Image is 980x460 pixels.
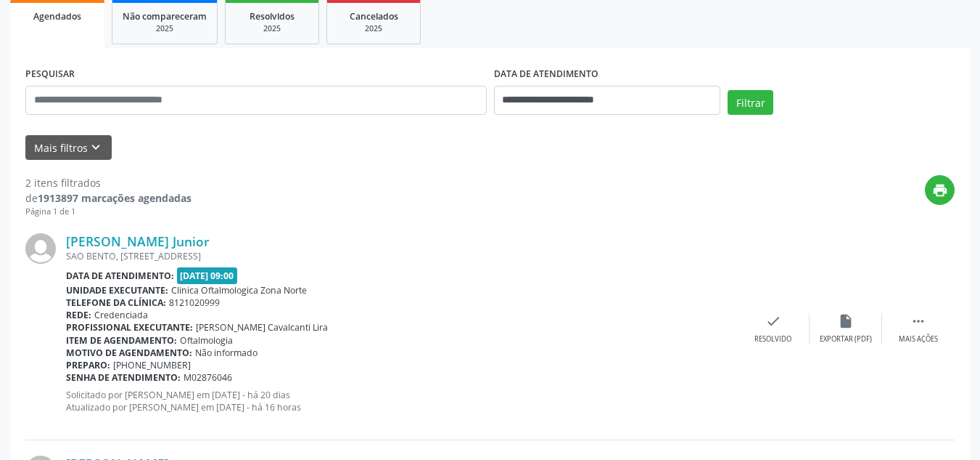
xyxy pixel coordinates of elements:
[123,10,207,23] span: Não compareceram
[236,23,308,34] div: 2025
[66,284,168,296] b: Unidade executante:
[38,191,192,205] strong: 1913897 marcações agendadas
[196,321,328,334] span: [PERSON_NAME] Cavalcanti Lira
[66,250,737,262] div: SAO BENTO, [STREET_ADDRESS]
[66,359,110,371] b: Preparo:
[25,206,192,218] div: Página 1 de 1
[25,190,192,206] div: de
[910,313,926,329] i: 
[66,334,177,347] b: Item de agendamento:
[25,175,192,190] div: 2 itens filtrados
[25,63,75,86] label: PESQUISAR
[169,296,220,309] span: 8121020999
[337,23,410,34] div: 2025
[25,233,56,264] img: img
[66,371,181,384] b: Senha de atendimento:
[171,284,307,296] span: Clinica Oftalmologica Zona Norte
[66,347,192,359] b: Motivo de agendamento:
[33,10,81,23] span: Agendados
[728,90,773,115] button: Filtrar
[184,371,232,384] span: M02876046
[195,347,258,359] span: Não informado
[123,23,207,34] div: 2025
[66,270,174,282] b: Data de atendimento:
[25,135,112,161] button: Mais filtroskeyboard_arrow_down
[932,182,948,198] i: print
[494,63,598,86] label: DATA DE ATENDIMENTO
[66,321,193,334] b: Profissional executante:
[66,309,91,321] b: Rede:
[180,334,233,347] span: Oftalmologia
[94,309,148,321] span: Credenciada
[66,296,166,309] b: Telefone da clínica:
[838,313,854,329] i: insert_drive_file
[88,140,104,156] i: keyboard_arrow_down
[350,10,398,23] span: Cancelados
[177,267,238,284] span: [DATE] 09:00
[820,334,872,344] div: Exportar (PDF)
[66,389,737,413] p: Solicitado por [PERSON_NAME] em [DATE] - há 20 dias Atualizado por [PERSON_NAME] em [DATE] - há 1...
[925,175,955,205] button: print
[754,334,791,344] div: Resolvido
[250,10,295,23] span: Resolvidos
[899,334,938,344] div: Mais ações
[66,233,210,249] a: [PERSON_NAME] Junior
[113,359,191,371] span: [PHONE_NUMBER]
[765,313,781,329] i: check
